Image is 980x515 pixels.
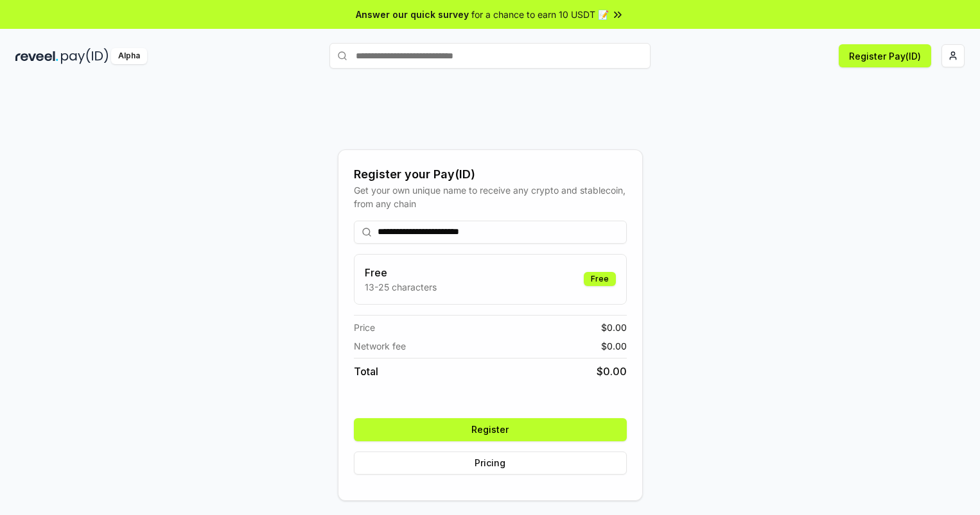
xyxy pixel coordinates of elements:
[356,8,469,21] span: Answer our quick survey
[354,165,627,183] div: Register your Pay(ID)
[471,8,609,21] span: for a chance to earn 10 USDT 📝
[15,48,58,64] img: reveel_dark
[365,280,437,294] p: 13-25 characters
[597,364,627,379] span: $ 0.00
[839,44,931,67] button: Register Pay(ID)
[354,452,627,475] button: Pricing
[61,48,109,64] img: pay_id
[601,339,627,353] span: $ 0.00
[354,321,375,334] span: Price
[111,48,147,64] div: Alpha
[354,183,627,210] div: Get your own unique name to receive any crypto and stablecoin, from any chain
[354,418,627,441] button: Register
[354,364,378,379] span: Total
[601,321,627,334] span: $ 0.00
[365,265,437,280] h3: Free
[354,339,406,353] span: Network fee
[584,272,616,286] div: Free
